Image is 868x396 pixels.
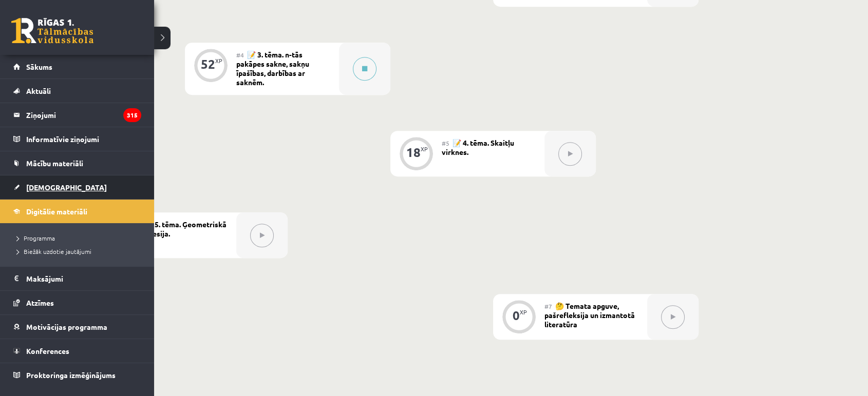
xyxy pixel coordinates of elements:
i: 315 [123,108,141,122]
span: Digitālie materiāli [26,207,87,216]
a: Atzīmes [13,291,141,314]
div: XP [215,58,222,64]
legend: Informatīvie ziņojumi [26,127,141,151]
span: Sākums [26,62,52,71]
span: Proktoringa izmēģinājums [26,370,116,380]
div: 18 [406,148,421,157]
a: Informatīvie ziņojumi [13,127,141,151]
legend: Ziņojumi [26,103,141,127]
a: Sākums [13,55,141,78]
span: 📝 4. tēma. Skaitļu virknes. [442,138,514,156]
a: Programma [13,233,144,243]
legend: Maksājumi [26,267,141,290]
span: 🤔 Temata apguve, pašrefleksija un izmantotā literatūra [544,301,635,329]
a: Mācību materiāli [13,151,141,175]
span: #7 [544,302,552,310]
span: 📝 3. tēma. n-tās pakāpes sakne, sakņu īpašības, darbības ar saknēm. [236,50,309,87]
span: Aktuāli [26,86,51,95]
span: Konferences [26,346,69,355]
a: Ziņojumi315 [13,103,141,127]
span: #5 [442,139,449,147]
a: Rīgas 1. Tālmācības vidusskola [11,18,93,44]
div: XP [520,309,527,315]
a: Biežāk uzdotie jautājumi [13,247,144,256]
span: [DEMOGRAPHIC_DATA] [26,183,107,192]
a: Motivācijas programma [13,315,141,339]
div: 52 [201,60,215,69]
span: Biežāk uzdotie jautājumi [13,247,91,255]
span: Atzīmes [26,298,54,307]
a: Digitālie materiāli [13,200,141,223]
span: Motivācijas programma [26,322,107,331]
span: #4 [236,51,244,59]
a: Aktuāli [13,79,141,103]
a: Proktoringa izmēģinājums [13,363,141,387]
a: Maksājumi [13,267,141,290]
span: Mācību materiāli [26,159,83,168]
span: 📝 5. tēma. Ģeometriskā progresija. [134,220,227,238]
span: Programma [13,234,55,242]
a: Konferences [13,339,141,363]
a: [DEMOGRAPHIC_DATA] [13,175,141,199]
div: 0 [513,311,520,320]
div: XP [421,146,428,152]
